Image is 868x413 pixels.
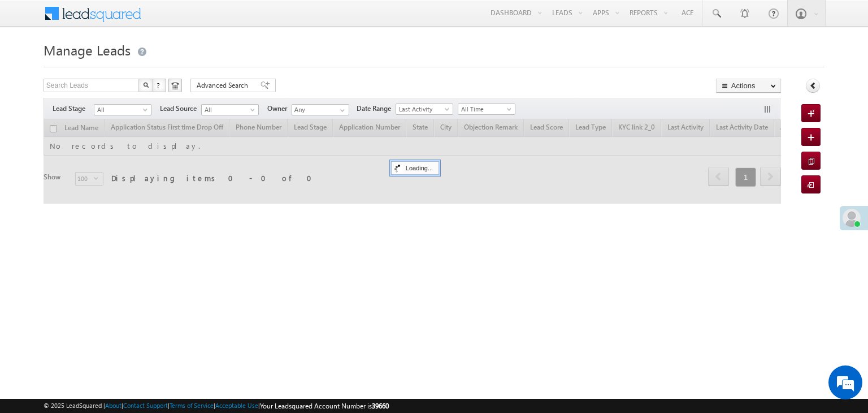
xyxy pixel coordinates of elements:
a: Contact Support [123,402,168,409]
a: Show All Items [334,105,348,116]
a: Acceptable Use [215,402,258,409]
span: All Time [458,104,512,114]
span: All [202,105,255,115]
div: Loading... [391,161,439,175]
span: All [94,105,148,115]
a: All Time [458,104,515,115]
span: 39660 [372,402,389,410]
button: Actions [716,79,781,93]
a: About [105,402,121,409]
span: ? [157,80,162,90]
span: Lead Stage [53,104,94,114]
img: Search [143,82,149,88]
a: All [201,104,259,115]
a: Last Activity [396,104,453,115]
span: Lead Source [160,104,201,114]
span: Owner [267,104,292,114]
span: Your Leadsquared Account Number is [260,402,389,410]
span: Manage Leads [44,41,131,59]
span: Advanced Search [197,80,251,91]
span: © 2025 LeadSquared | | | | | [44,401,389,411]
span: Last Activity [396,104,450,114]
a: All [94,104,151,115]
a: Terms of Service [170,402,214,409]
span: Date Range [357,104,396,114]
input: Type to Search [292,104,349,115]
button: ? [153,79,166,92]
